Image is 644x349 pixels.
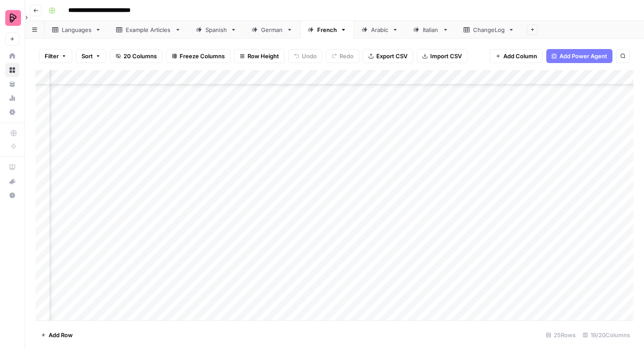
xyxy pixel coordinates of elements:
[302,52,317,60] span: Undo
[76,49,106,63] button: Sort
[5,7,19,29] button: Workspace: Preply
[180,52,225,60] span: Freeze Columns
[5,160,19,174] a: AirOps Academy
[244,21,300,39] a: German
[5,10,21,26] img: Preply Logo
[261,25,283,34] div: German
[317,25,337,34] div: French
[5,91,19,105] a: Usage
[363,49,413,63] button: Export CSV
[110,49,163,63] button: 20 Columns
[248,52,279,60] span: Row Height
[234,49,285,63] button: Row Height
[579,328,633,342] div: 19/20 Columns
[49,331,73,339] span: Add Row
[188,21,244,39] a: Spanish
[5,188,19,202] button: Help + Support
[559,52,607,60] span: Add Power Agent
[340,52,354,60] span: Redo
[45,52,59,60] span: Filter
[45,21,109,39] a: Languages
[6,175,19,188] div: What's new?
[39,49,72,63] button: Filter
[354,21,406,39] a: Arabic
[423,25,439,34] div: Italian
[473,25,505,34] div: ChangeLog
[376,52,407,60] span: Export CSV
[62,25,92,34] div: Languages
[546,49,612,63] button: Add Power Agent
[406,21,456,39] a: Italian
[166,49,230,63] button: Freeze Columns
[288,49,322,63] button: Undo
[124,52,157,60] span: 20 Columns
[300,21,354,39] a: French
[326,49,359,63] button: Redo
[205,25,227,34] div: Spanish
[456,21,522,39] a: ChangeLog
[5,77,19,91] a: Your Data
[5,105,19,119] a: Settings
[5,63,19,77] a: Browse
[5,49,19,63] a: Home
[109,21,188,39] a: Example Articles
[371,25,389,34] div: Arabic
[503,52,537,60] span: Add Column
[126,25,171,34] div: Example Articles
[490,49,543,63] button: Add Column
[417,49,467,63] button: Import CSV
[5,174,19,188] button: What's new?
[542,328,579,342] div: 25 Rows
[81,52,93,60] span: Sort
[35,328,78,342] button: Add Row
[430,52,462,60] span: Import CSV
